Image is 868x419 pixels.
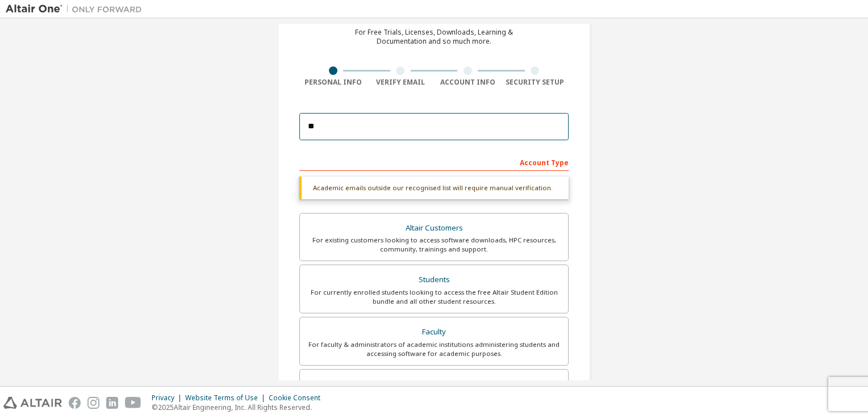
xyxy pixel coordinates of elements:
img: linkedin.svg [106,397,118,409]
div: Account Info [434,78,502,87]
div: For currently enrolled students looking to access the free Altair Student Edition bundle and all ... [307,288,561,306]
img: altair_logo.svg [3,397,62,409]
div: Security Setup [502,78,569,87]
div: Website Terms of Use [185,393,269,403]
img: instagram.svg [87,397,99,409]
div: Verify Email [367,78,435,87]
div: Altair Customers [307,220,561,236]
div: For Free Trials, Licenses, Downloads, Learning & Documentation and so much more. [355,28,513,46]
div: Privacy [152,393,185,403]
div: Everyone else [307,376,561,392]
div: For existing customers looking to access software downloads, HPC resources, community, trainings ... [307,236,561,254]
img: youtube.svg [125,397,141,409]
div: Account Type [299,153,569,171]
img: Altair One [6,3,148,15]
div: For faculty & administrators of academic institutions administering students and accessing softwa... [307,340,561,358]
div: Cookie Consent [269,393,327,403]
div: Personal Info [299,78,367,87]
div: Academic emails outside our recognised list will require manual verification. [299,177,569,199]
div: Students [307,272,561,288]
img: facebook.svg [69,397,81,409]
p: © 2025 Altair Engineering, Inc. All Rights Reserved. [152,403,327,412]
div: Faculty [307,324,561,340]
